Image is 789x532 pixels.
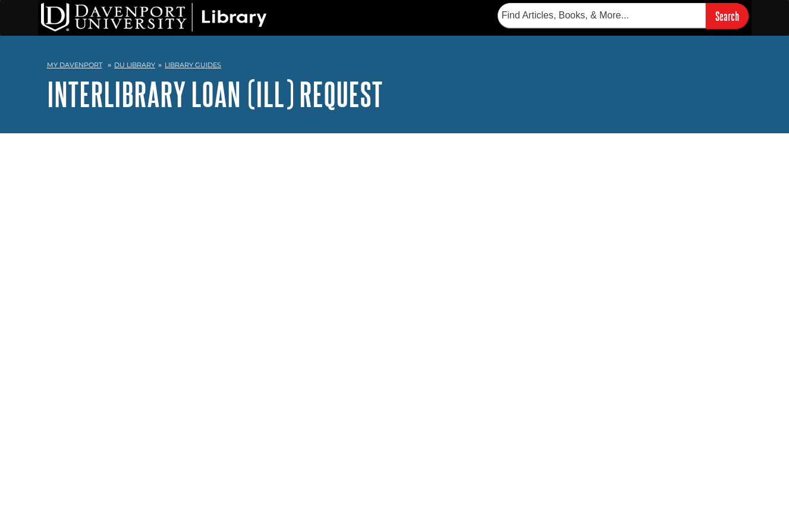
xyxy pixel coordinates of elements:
[498,3,749,29] form: Searches DU Library's articles, books, and more
[47,57,743,76] nav: breadcrumb
[706,3,749,29] input: Search
[41,3,267,32] img: DU Library
[114,61,155,69] a: DU Library
[498,3,706,28] input: Find Articles, Books, & More...
[165,61,221,69] a: Library Guides
[47,60,102,70] a: My Davenport
[47,76,383,112] a: Interlibrary Loan (ILL) Request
